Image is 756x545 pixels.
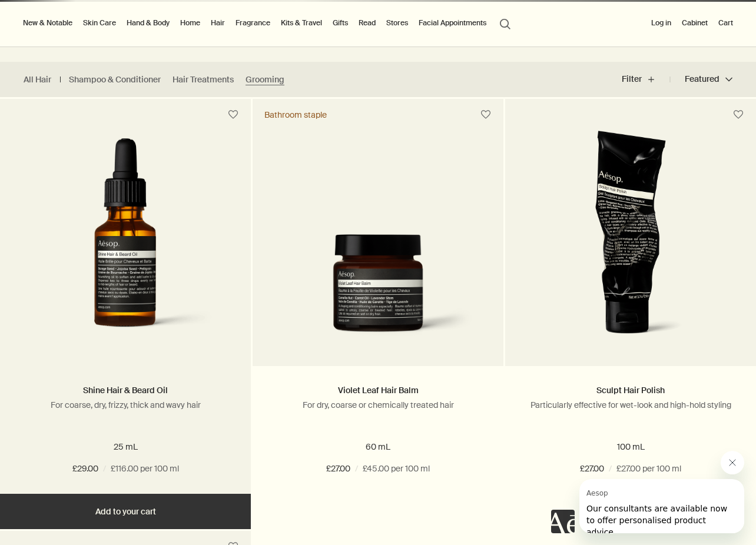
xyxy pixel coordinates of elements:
a: Shine Hair & Beard Oil [83,385,168,396]
a: Read [356,16,378,30]
img: Violet Leaf Hair Balm in amber glass jar [270,234,486,348]
p: Particularly effective for wet-look and high-hold styling [523,400,738,410]
span: / [103,462,106,476]
a: Hair [208,16,227,30]
a: Gifts [330,16,350,30]
button: Save to cabinet [223,104,244,125]
a: Home [178,16,203,30]
a: All Hair [24,74,51,85]
div: Bathroom staple [264,109,327,120]
img: Sculpt Hair Polish in black tube [539,131,722,348]
a: Sculpt Hair Polish [596,385,665,396]
a: Shampoo & Conditioner [69,74,161,85]
a: Skin Care [81,16,118,30]
a: Hand & Body [124,16,172,30]
button: Stores [384,16,410,30]
button: Log in [649,16,674,30]
span: / [355,462,358,476]
iframe: Close message from Aesop [721,451,744,474]
a: Violet Leaf Hair Balm in amber glass jar [253,131,503,366]
p: For coarse, dry, frizzy, thick and wavy hair [18,400,233,410]
iframe: Message from Aesop [579,479,744,533]
button: Open search [495,12,516,34]
span: £27.00 [326,462,350,476]
a: Kits & Travel [278,16,324,30]
button: Featured [670,65,732,94]
img: Shine Hair & Beard Oil 25mL with pipette [18,138,233,348]
a: Violet Leaf Hair Balm [338,385,419,396]
span: £116.00 per 100 ml [111,462,179,476]
div: Aesop says "Our consultants are available now to offer personalised product advice.". Open messag... [551,451,744,533]
a: Cabinet [679,16,710,30]
p: For dry, coarse or chemically treated hair [270,400,486,410]
a: Hair Treatments [173,74,234,85]
span: Our consultants are available now to offer personalised product advice. [7,25,148,58]
button: Filter [622,65,670,94]
a: Grooming [246,74,284,85]
button: New & Notable [21,16,75,30]
button: Save to cabinet [475,104,496,125]
button: Cart [716,16,735,30]
a: Sculpt Hair Polish in black tube [505,131,756,366]
span: £29.00 [72,462,98,476]
span: £45.00 per 100 ml [363,462,430,476]
a: Facial Appointments [416,16,489,30]
button: Save to cabinet [728,104,749,125]
iframe: no content [551,510,575,533]
a: Fragrance [233,16,273,30]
